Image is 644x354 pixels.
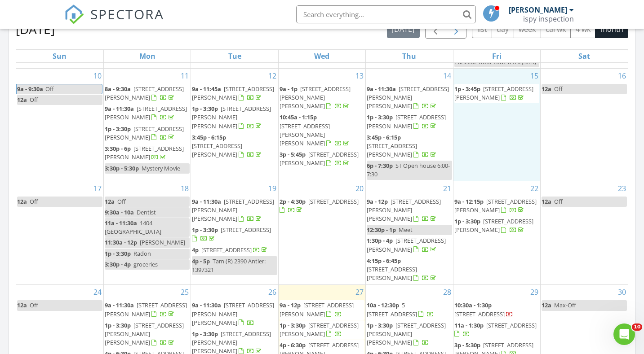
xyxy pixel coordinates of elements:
[105,260,131,268] span: 3:30p - 4p
[492,21,514,38] button: day
[30,96,38,104] span: Off
[30,197,38,205] span: Off
[554,301,576,309] span: Max-Off
[367,85,396,93] span: 9a - 11:30a
[103,181,191,285] td: Go to August 18, 2025
[280,113,317,121] span: 10:45a - 1:15p
[554,85,563,93] span: Off
[192,257,266,274] span: Tam (R) 2390 Antler: 1397321
[541,21,571,38] button: cal wk
[280,300,364,319] a: 9a - 12p [STREET_ADDRESS][PERSON_NAME]
[192,301,221,309] span: 9a - 11:30a
[280,85,351,110] a: 9a - 1p [STREET_ADDRESS][PERSON_NAME][PERSON_NAME]
[192,257,210,265] span: 4p - 5p
[280,149,364,169] a: 3p - 5:45p [STREET_ADDRESS][PERSON_NAME]
[367,162,450,178] span: ST Open house 6:00-7:30
[30,301,38,309] span: Off
[280,301,301,309] span: 9a - 12p
[105,105,187,121] span: [STREET_ADDRESS][PERSON_NAME]
[453,181,540,285] td: Go to August 22, 2025
[296,5,476,23] input: Search everything...
[266,69,278,83] a: Go to August 12, 2025
[191,68,278,181] td: Go to August 12, 2025
[64,4,84,24] img: The Best Home Inspection Software - Spectora
[192,142,242,158] span: [STREET_ADDRESS][PERSON_NAME]
[137,208,156,216] span: Dentist
[192,245,277,256] a: 4p [STREET_ADDRESS]
[105,301,187,318] span: [STREET_ADDRESS][PERSON_NAME]
[367,257,401,265] span: 4:15p - 6:45p
[367,142,417,158] span: [STREET_ADDRESS][PERSON_NAME]
[541,68,628,181] td: Go to August 16, 2025
[179,285,191,299] a: Go to August 25, 2025
[454,310,505,318] span: [STREET_ADDRESS]
[367,112,452,131] a: 1p - 3:30p [STREET_ADDRESS][PERSON_NAME]
[51,50,68,62] a: Sunday
[453,68,540,181] td: Go to August 15, 2025
[280,301,354,318] a: 9a - 12p [STREET_ADDRESS][PERSON_NAME]
[278,68,365,181] td: Go to August 13, 2025
[17,301,27,309] span: 12a
[446,20,467,39] button: Next month
[192,133,226,141] span: 3:45p - 6:15p
[90,4,164,23] span: SPECTORA
[221,226,271,234] span: [STREET_ADDRESS]
[367,321,446,346] a: 1p - 3:30p [STREET_ADDRESS][PERSON_NAME][PERSON_NAME]
[105,125,131,133] span: 1p - 3:30p
[105,84,190,103] a: 8a - 9:30a [STREET_ADDRESS][PERSON_NAME]
[367,197,441,223] a: 9a - 12p [STREET_ADDRESS][PERSON_NAME][PERSON_NAME]
[179,181,191,196] a: Go to August 18, 2025
[312,50,331,62] a: Wednesday
[387,21,420,38] button: [DATE]
[105,321,184,346] span: [STREET_ADDRESS][PERSON_NAME][PERSON_NAME]
[105,124,190,143] a: 1p - 3:30p [STREET_ADDRESS][PERSON_NAME]
[192,197,221,205] span: 9a - 11:30a
[192,226,218,234] span: 1p - 3:30p
[354,69,365,83] a: Go to August 13, 2025
[105,104,190,123] a: 9a - 11:30a [STREET_ADDRESS][PERSON_NAME]
[105,321,184,346] a: 1p - 3:30p [STREET_ADDRESS][PERSON_NAME][PERSON_NAME]
[192,197,277,225] a: 9a - 11:30a [STREET_ADDRESS][PERSON_NAME][PERSON_NAME]
[92,181,103,196] a: Go to August 17, 2025
[367,236,446,253] span: [STREET_ADDRESS][PERSON_NAME]
[105,321,131,329] span: 1p - 3:30p
[616,285,628,299] a: Go to August 30, 2025
[280,150,359,167] span: [STREET_ADDRESS][PERSON_NAME]
[308,197,359,205] span: [STREET_ADDRESS]
[367,113,446,130] span: [STREET_ADDRESS][PERSON_NAME]
[454,197,484,205] span: 9a - 12:15p
[541,181,628,285] td: Go to August 23, 2025
[367,133,401,141] span: 3:45p - 6:15p
[192,132,277,161] a: 3:45p - 6:15p [STREET_ADDRESS][PERSON_NAME]
[280,320,364,340] a: 1p - 3:30p [STREET_ADDRESS][PERSON_NAME]
[509,5,567,14] div: [PERSON_NAME]
[367,320,452,349] a: 1p - 3:30p [STREET_ADDRESS][PERSON_NAME][PERSON_NAME]
[280,150,306,158] span: 3p - 5:45p
[367,226,396,234] span: 12:30p - 1p
[192,105,271,130] a: 1p - 3:30p [STREET_ADDRESS][PERSON_NAME][PERSON_NAME]
[280,112,364,149] a: 10:45a - 1:15p [STREET_ADDRESS][PERSON_NAME][PERSON_NAME]
[595,21,628,38] button: month
[133,260,158,268] span: groceries
[577,50,592,62] a: Saturday
[105,125,184,141] a: 1p - 3:30p [STREET_ADDRESS][PERSON_NAME]
[105,320,190,349] a: 1p - 3:30p [STREET_ADDRESS][PERSON_NAME][PERSON_NAME]
[454,197,537,214] span: [STREET_ADDRESS][PERSON_NAME]
[454,85,533,101] a: 1p - 3:45p [STREET_ADDRESS][PERSON_NAME]
[367,84,452,112] a: 9a - 11:30a [STREET_ADDRESS][PERSON_NAME][PERSON_NAME]
[616,181,628,196] a: Go to August 23, 2025
[192,300,277,328] a: 9a - 11:30a [STREET_ADDRESS][PERSON_NAME][PERSON_NAME]
[105,197,115,205] span: 12a
[17,197,27,205] span: 12a
[529,69,540,83] a: Go to August 15, 2025
[454,216,539,236] a: 1p - 3:30p [STREET_ADDRESS][PERSON_NAME]
[105,219,161,236] span: 1404 [GEOGRAPHIC_DATA]
[105,238,137,246] span: 11:30a - 12p
[192,246,199,254] span: 4p
[367,132,452,161] a: 3:45p - 6:15p [STREET_ADDRESS][PERSON_NAME]
[354,181,365,196] a: Go to August 20, 2025
[192,104,277,132] a: 1p - 3:30p [STREET_ADDRESS][PERSON_NAME][PERSON_NAME]
[192,133,263,158] a: 3:45p - 6:15p [STREET_ADDRESS][PERSON_NAME]
[140,238,185,246] span: [PERSON_NAME]
[367,113,446,130] a: 1p - 3:30p [STREET_ADDRESS][PERSON_NAME]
